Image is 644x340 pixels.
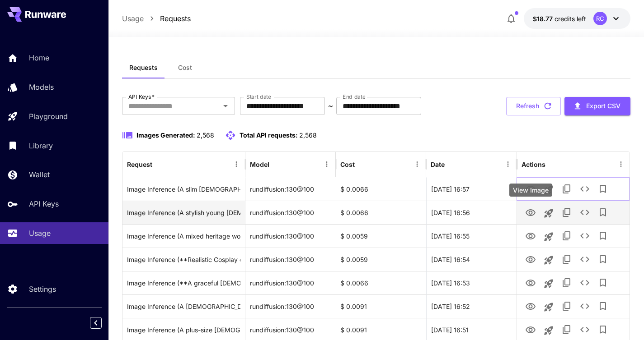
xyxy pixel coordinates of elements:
[540,204,558,222] button: Launch in playground
[343,93,365,101] label: End date
[129,64,158,72] span: Requests
[29,284,56,294] p: Settings
[576,250,594,268] button: See details
[127,271,241,294] div: Click to copy prompt
[270,158,283,170] button: Sort
[564,97,630,115] button: Export CSV
[576,203,594,221] button: See details
[29,140,53,151] p: Library
[426,224,517,248] div: 10 Aug, 2025 16:55
[127,161,152,168] div: Request
[558,250,576,268] button: Copy TaskUUID
[340,161,355,168] div: Cost
[426,248,517,271] div: 10 Aug, 2025 16:54
[122,13,191,24] nav: breadcrumb
[509,184,552,197] div: View Image
[336,248,426,271] div: $ 0.0059
[594,203,612,221] button: Add to library
[599,297,644,340] iframe: Chat Widget
[558,297,576,315] button: Copy TaskUUID
[136,131,195,139] span: Images Generated:
[426,201,517,224] div: 10 Aug, 2025 16:56
[426,177,517,201] div: 10 Aug, 2025 16:57
[522,161,545,168] div: Actions
[240,131,298,139] span: Total API requests:
[127,295,241,318] div: Click to copy prompt
[245,271,336,294] div: rundiffusion:130@100
[336,224,426,248] div: $ 0.0059
[127,178,241,201] div: Click to copy prompt
[593,12,607,25] div: RC
[127,225,241,248] div: Click to copy prompt
[245,177,336,201] div: rundiffusion:130@100
[522,320,540,339] button: View Image
[540,181,558,199] button: Launch in playground
[576,321,594,339] button: See details
[122,13,144,24] a: Usage
[246,93,271,101] label: Start date
[153,158,166,170] button: Sort
[230,158,243,170] button: Menu
[540,228,558,246] button: Launch in playground
[29,82,54,92] p: Models
[29,111,68,122] p: Playground
[558,203,576,221] button: Copy TaskUUID
[522,226,540,245] button: View Image
[594,180,612,198] button: Add to library
[533,14,586,23] div: $18.77445
[160,13,191,24] a: Requests
[127,248,241,271] div: Click to copy prompt
[426,271,517,294] div: 10 Aug, 2025 16:53
[522,273,540,292] button: View Image
[245,201,336,224] div: rundiffusion:130@100
[426,294,517,318] div: 10 Aug, 2025 16:52
[127,201,241,224] div: Click to copy prompt
[245,248,336,271] div: rundiffusion:130@100
[219,100,232,112] button: Open
[522,297,540,315] button: View Image
[250,161,269,168] div: Model
[431,161,445,168] div: Date
[576,180,594,198] button: See details
[594,321,612,339] button: Add to library
[540,251,558,269] button: Launch in playground
[29,228,51,239] p: Usage
[178,64,192,72] span: Cost
[594,274,612,292] button: Add to library
[594,297,612,315] button: Add to library
[524,8,630,29] button: $18.77445RC
[558,227,576,245] button: Copy TaskUUID
[576,297,594,315] button: See details
[576,227,594,245] button: See details
[299,131,317,139] span: 2,568
[336,294,426,318] div: $ 0.0091
[446,158,458,170] button: Sort
[576,274,594,292] button: See details
[29,52,49,63] p: Home
[320,158,333,170] button: Menu
[29,169,50,180] p: Wallet
[615,158,627,170] button: Menu
[245,224,336,248] div: rundiffusion:130@100
[558,274,576,292] button: Copy TaskUUID
[555,15,586,23] span: credits left
[558,321,576,339] button: Copy TaskUUID
[356,158,368,170] button: Sort
[533,15,555,23] span: $18.77
[29,198,59,209] p: API Keys
[558,180,576,198] button: Copy TaskUUID
[90,317,102,329] button: Collapse sidebar
[97,315,108,331] div: Collapse sidebar
[522,179,540,198] button: View Image
[336,177,426,201] div: $ 0.0066
[522,250,540,268] button: View Image
[411,158,423,170] button: Menu
[328,101,333,111] p: ~
[522,203,540,221] button: View Image
[594,227,612,245] button: Add to library
[336,271,426,294] div: $ 0.0066
[540,322,558,340] button: Launch in playground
